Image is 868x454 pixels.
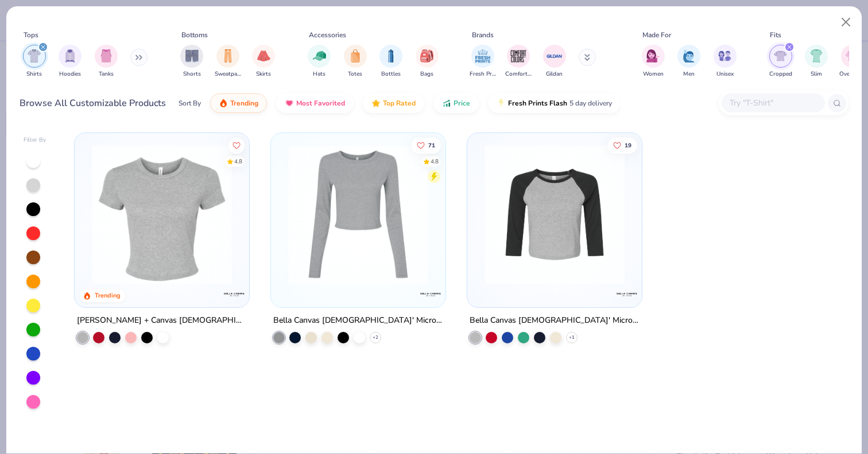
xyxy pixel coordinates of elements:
[839,70,865,79] span: Oversized
[296,99,345,108] span: Most Favorited
[479,144,630,284] img: 9f4123d7-072f-4f95-8de7-4df8fb443e62
[86,144,238,284] img: aa15adeb-cc10-480b-b531-6e6e449d5067
[470,45,496,79] button: filter button
[308,45,331,79] div: filter for Hats
[497,99,506,108] img: flash.gif
[181,30,208,40] div: Bottoms
[28,49,41,62] img: Shirts Image
[100,49,113,62] img: Tanks Image
[811,70,822,79] span: Slim
[810,49,823,62] img: Slim Image
[349,49,362,62] img: Totes Image
[505,45,532,79] div: filter for Comfort Colors
[428,142,435,148] span: 71
[839,45,865,79] div: filter for Oversized
[835,11,857,33] button: Close
[470,314,640,328] div: Bella Canvas [DEMOGRAPHIC_DATA]' Micro Ribbed 3/4 Raglan Baby Tee
[543,45,566,79] button: filter button
[183,70,201,79] span: Shorts
[308,45,331,79] button: filter button
[431,157,439,166] div: 4.8
[180,45,203,79] button: filter button
[180,45,203,79] div: filter for Shorts
[420,49,433,62] img: Bags Image
[219,99,228,108] img: trending.gif
[185,49,199,62] img: Shorts Image
[630,144,781,284] img: c6ffc43e-28ce-48ea-8c78-817bf547c116
[416,45,439,79] button: filter button
[24,30,38,40] div: Tops
[373,334,378,341] span: + 2
[569,97,612,110] span: 5 day delivery
[59,70,81,79] span: Hoodies
[615,283,638,306] img: Bella + Canvas logo
[454,99,470,108] span: Price
[683,70,695,79] span: Men
[282,144,434,284] img: b4bb1e2f-f7d4-4cd0-95e8-cbfaf6568a96
[379,45,402,79] button: filter button
[285,99,294,108] img: most_fav.gif
[309,30,346,40] div: Accessories
[252,45,275,79] button: filter button
[677,45,700,79] button: filter button
[416,45,439,79] div: filter for Bags
[379,45,402,79] div: filter for Bottles
[95,45,118,79] button: filter button
[344,45,367,79] div: filter for Totes
[846,49,859,62] img: Oversized Image
[179,98,201,108] div: Sort By
[769,45,792,79] div: filter for Cropped
[774,49,787,62] img: Cropped Image
[805,45,828,79] div: filter for Slim
[728,96,817,109] input: Try "T-Shirt"
[363,93,424,113] button: Top Rated
[770,30,781,40] div: Fits
[257,49,270,62] img: Skirts Image
[230,99,258,108] span: Trending
[470,45,496,79] div: filter for Fresh Prints
[718,49,731,62] img: Unisex Image
[256,70,271,79] span: Skirts
[313,70,325,79] span: Hats
[210,93,267,113] button: Trending
[546,70,563,79] span: Gildan
[839,45,865,79] button: filter button
[276,93,354,113] button: Most Favorited
[474,48,491,65] img: Fresh Prints Image
[646,49,660,62] img: Women Image
[24,136,46,144] div: Filter By
[505,45,532,79] button: filter button
[235,157,243,166] div: 4.8
[381,70,401,79] span: Bottles
[419,283,442,306] img: Bella + Canvas logo
[273,314,443,328] div: Bella Canvas [DEMOGRAPHIC_DATA]' Micro Ribbed Long Sleeve Baby Tee
[642,30,671,40] div: Made For
[508,99,567,108] span: Fresh Prints Flash
[569,334,575,341] span: + 1
[23,45,46,79] div: filter for Shirts
[642,45,665,79] div: filter for Women
[716,70,734,79] span: Unisex
[371,99,381,108] img: TopRated.gif
[714,45,737,79] div: filter for Unisex
[215,45,241,79] div: filter for Sweatpants
[607,137,637,153] button: Like
[434,144,586,284] img: 9e5979fd-04ee-4127-9a29-6a6f0f85b860
[344,45,367,79] button: filter button
[546,48,563,65] img: Gildan Image
[510,48,527,65] img: Comfort Colors Image
[20,96,166,110] div: Browse All Customizable Products
[805,45,828,79] button: filter button
[229,137,245,153] button: Like
[683,49,695,62] img: Men Image
[23,45,46,79] button: filter button
[505,70,532,79] span: Comfort Colors
[26,70,42,79] span: Shirts
[625,142,631,148] span: 19
[385,49,397,62] img: Bottles Image
[642,45,665,79] button: filter button
[313,49,326,62] img: Hats Image
[348,70,362,79] span: Totes
[433,93,479,113] button: Price
[769,70,792,79] span: Cropped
